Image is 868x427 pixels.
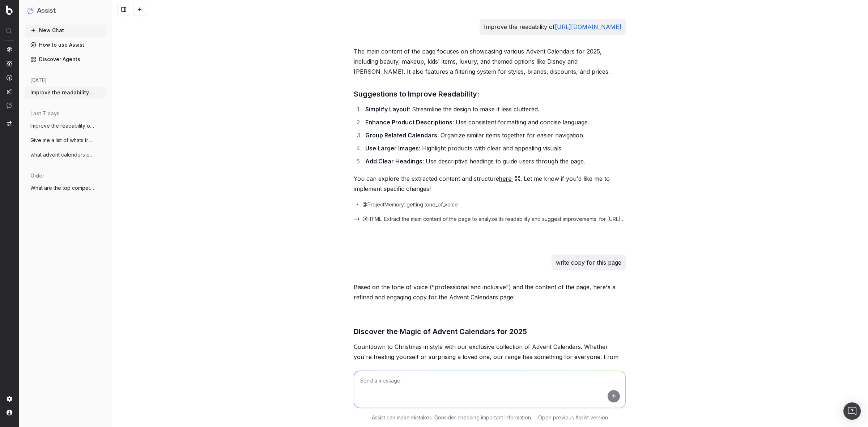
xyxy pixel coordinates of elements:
span: [DATE] [30,77,47,84]
img: Analytics [7,47,12,52]
li: : Organize similar items together for easier navigation. [363,130,626,140]
img: Setting [7,396,12,402]
img: Studio [7,89,12,94]
p: You can explore the extracted content and structure . Let me know if you'd like me to implement s... [354,174,626,194]
p: Countdown to Christmas in style with our exclusive collection of Advent Calendars. Whether you're... [354,342,626,382]
p: The main content of the page focuses on showcasing various Advent Calendars for 2025, including b... [354,46,626,77]
strong: Add Clear Headings [365,158,422,165]
span: Give me a list of whats trendings [30,137,94,144]
h1: Assist [37,6,56,16]
a: Discover Agents [25,54,106,65]
a: [URL][DOMAIN_NAME] [555,23,621,30]
button: Improve the readability of [URL] [25,120,106,132]
li: : Highlight products with clear and appealing visuals. [363,143,626,153]
span: older [30,172,44,179]
a: Open previous Assist version [538,414,608,421]
img: Assist [27,7,34,14]
button: Give me a list of whats trendings [25,134,106,146]
span: Improve the readability of [URL] [30,89,94,96]
p: Based on the tone of voice ("professional and inclusive") and the content of the page, here's a r... [354,282,626,302]
img: Switch project [7,121,12,126]
img: My account [7,410,12,415]
a: here [499,174,520,184]
span: @HTML: Extract the main content of the page to analyze its readability and suggest improvements. ... [362,215,626,223]
img: Intelligence [7,60,12,67]
span: last 7 days [30,110,60,117]
span: @ProjectMemory: getting tone_of_voice [362,201,458,208]
img: Activation [7,74,12,81]
button: What are the top competitors ranking for [25,182,106,194]
button: what advent calenders pages can I create [25,149,106,161]
span: What are the top competitors ranking for [30,184,94,192]
button: Improve the readability of [URL] [25,87,106,98]
li: : Use descriptive headings to guide users through the page. [363,156,626,166]
img: Assist [7,102,12,108]
h3: Suggestions to Improve Readability: [354,88,626,100]
strong: Use Larger Images [365,145,419,152]
strong: Group Related Calendars [365,132,437,139]
li: : Use consistent formatting and concise language. [363,117,626,127]
p: write copy for this page [556,257,621,268]
a: How to use Assist [25,39,106,51]
span: what advent calenders pages can I create [30,151,94,158]
button: New Chat [25,25,106,36]
strong: Simplify Layout [365,106,409,113]
li: : Streamline the design to make it less cluttered. [363,104,626,114]
p: Assist can make mistakes. Consider checking important information. [372,414,532,421]
button: Assist [27,6,103,16]
img: Botify logo [6,5,13,15]
p: Improve the readability of [484,22,621,32]
span: Improve the readability of [URL] [30,122,94,129]
strong: Enhance Product Descriptions [365,119,452,126]
div: Open Intercom Messenger [843,402,861,420]
h3: Discover the Magic of Advent Calendars for 2025 [354,326,626,337]
button: @HTML: Extract the main content of the page to analyze its readability and suggest improvements. ... [354,215,626,223]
